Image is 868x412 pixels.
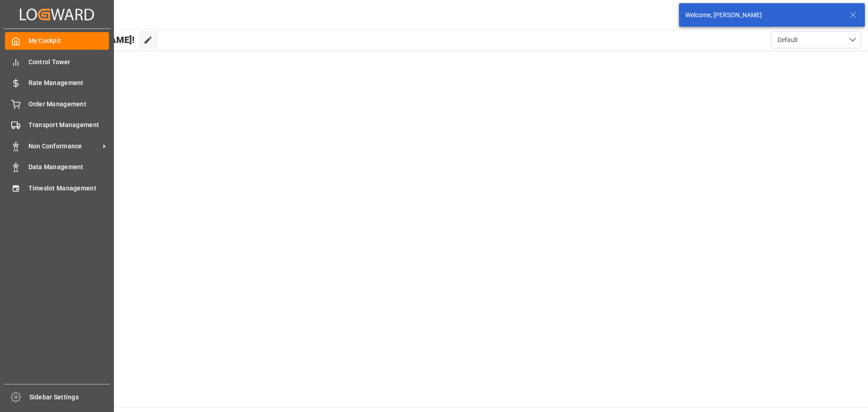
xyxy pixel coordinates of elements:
a: Transport Management [5,116,109,134]
a: Timeslot Management [5,179,109,197]
span: Data Management [28,162,109,172]
div: Welcome, [PERSON_NAME] [685,10,841,20]
span: Rate Management [28,78,109,88]
span: Non Conformance [28,142,100,151]
span: Control Tower [28,57,109,67]
span: Sidebar Settings [29,393,110,402]
span: Order Management [28,99,109,109]
span: Timeslot Management [28,184,109,193]
span: Transport Management [28,120,109,130]
a: Rate Management [5,74,109,92]
a: Data Management [5,158,109,176]
a: Order Management [5,95,109,113]
span: Default [778,35,798,45]
span: My Cockpit [28,36,109,46]
a: My Cockpit [5,32,109,50]
span: Hello [PERSON_NAME]! [38,31,135,48]
button: open menu [771,31,861,48]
